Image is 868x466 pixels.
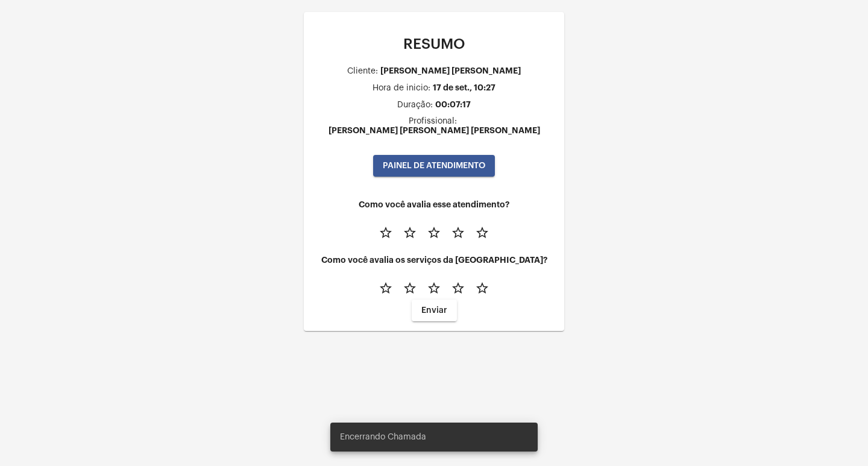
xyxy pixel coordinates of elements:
[379,225,393,240] mat-icon: star_border
[403,281,417,295] mat-icon: star_border
[451,225,465,240] mat-icon: star_border
[433,83,495,92] div: 17 de set., 10:27
[427,225,441,240] mat-icon: star_border
[379,281,393,295] mat-icon: star_border
[373,155,495,177] button: PAINEL DE ATENDIMENTO
[403,225,417,240] mat-icon: star_border
[475,225,489,240] mat-icon: star_border
[475,281,489,295] mat-icon: star_border
[409,117,457,126] div: Profissional:
[373,84,430,93] div: Hora de inicio:
[412,300,457,321] button: Enviar
[435,100,471,109] div: 00:07:17
[313,200,555,209] h4: Como você avalia esse atendimento?
[427,281,441,295] mat-icon: star_border
[313,36,555,52] p: RESUMO
[380,66,521,75] div: [PERSON_NAME] [PERSON_NAME]
[397,101,433,110] div: Duração:
[340,431,426,443] span: Encerrando Chamada
[451,281,465,295] mat-icon: star_border
[383,162,485,170] span: PAINEL DE ATENDIMENTO
[313,256,555,265] h4: Como você avalia os serviços da [GEOGRAPHIC_DATA]?
[347,67,378,76] div: Cliente:
[421,306,447,315] span: Enviar
[329,126,540,135] div: [PERSON_NAME] [PERSON_NAME] [PERSON_NAME]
